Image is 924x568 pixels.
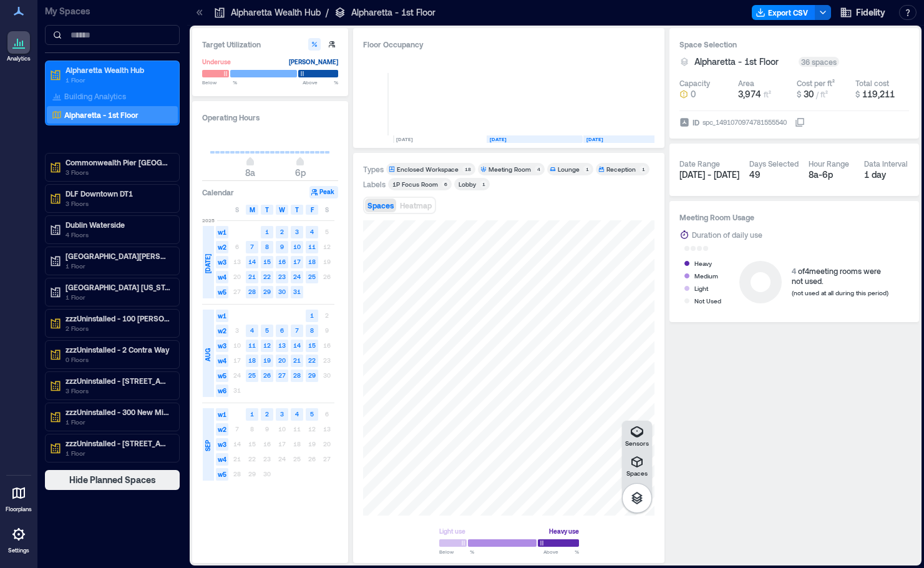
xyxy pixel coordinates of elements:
[263,356,271,364] text: 19
[397,165,459,174] div: Enclosed Workspace
[293,356,301,364] text: 21
[66,282,170,292] p: [GEOGRAPHIC_DATA] [US_STATE]
[439,548,474,556] span: Below %
[489,165,531,174] div: Meeting Room
[248,273,256,280] text: 21
[679,169,739,180] span: [DATE] - [DATE]
[250,410,254,418] text: 1
[795,117,805,127] button: IDspc_1491070974781555540
[263,273,271,280] text: 22
[797,90,801,99] span: $
[462,165,473,173] div: 18
[836,2,889,22] button: Fidelity
[216,468,228,481] span: w5
[248,356,256,364] text: 18
[303,79,338,86] span: Above %
[363,38,654,51] div: Floor Occupancy
[3,27,34,66] a: Analytics
[248,341,256,349] text: 11
[265,228,269,235] text: 1
[202,56,231,68] div: Underuse
[295,205,299,215] span: T
[311,205,314,215] span: F
[293,273,301,280] text: 24
[439,525,465,537] div: Light use
[459,180,476,189] div: Lobby
[263,341,271,349] text: 12
[694,270,718,282] div: Medium
[265,326,269,334] text: 5
[400,201,432,210] span: Heatmap
[679,211,909,223] h3: Meeting Room Usage
[325,205,329,215] span: S
[278,258,286,265] text: 16
[66,407,170,417] p: zzzUninstalled - 300 New Millennium
[797,78,835,88] div: Cost per ft²
[293,243,301,250] text: 10
[216,256,228,268] span: w3
[679,38,909,51] h3: Space Selection
[66,220,170,230] p: Dublin Waterside
[216,384,228,397] span: w6
[326,6,329,19] p: /
[265,410,269,418] text: 2
[66,251,170,261] p: [GEOGRAPHIC_DATA][PERSON_NAME]
[293,371,301,379] text: 28
[7,55,31,62] p: Analytics
[558,165,580,174] div: Lounge
[799,57,839,67] div: 36 spaces
[809,159,849,169] div: Hour Range
[289,56,338,68] div: [PERSON_NAME]
[216,370,228,382] span: w5
[8,547,29,554] p: Settings
[792,267,796,275] span: 4
[363,164,384,174] div: Types
[216,286,228,298] span: w5
[622,451,652,481] button: Spaces
[6,506,32,513] p: Floorplans
[308,243,316,250] text: 11
[45,470,180,490] button: Hide Planned Spaces
[308,371,316,379] text: 29
[280,228,284,235] text: 2
[66,157,170,167] p: Commonwealth Pier [GEOGRAPHIC_DATA]
[216,325,228,337] span: w2
[250,326,254,334] text: 4
[248,288,256,295] text: 28
[622,421,652,451] button: Sensors
[308,273,316,280] text: 25
[694,257,712,270] div: Heavy
[203,254,213,273] span: [DATE]
[248,258,256,265] text: 14
[308,356,316,364] text: 22
[66,355,170,365] p: 0 Floors
[293,288,301,295] text: 31
[701,116,788,129] div: spc_1491070974781555540
[278,371,286,379] text: 27
[809,169,854,181] div: 8a - 6p
[66,167,170,177] p: 3 Floors
[640,165,647,173] div: 1
[278,341,286,349] text: 13
[490,136,507,142] text: [DATE]
[738,89,761,99] span: 3,974
[679,159,720,169] div: Date Range
[250,205,255,215] span: M
[351,6,435,19] p: Alpharetta - 1st Floor
[583,165,591,173] div: 1
[679,78,710,88] div: Capacity
[816,90,828,99] span: / ft²
[308,258,316,265] text: 18
[278,288,286,295] text: 30
[549,525,579,537] div: Heavy use
[586,136,603,142] text: [DATE]
[231,6,321,19] p: Alpharetta Wealth Hub
[66,448,170,458] p: 1 Floor
[280,326,284,334] text: 6
[66,313,170,323] p: zzzUninstalled - 100 [PERSON_NAME]
[738,78,754,88] div: Area
[606,165,636,174] div: Reception
[279,205,285,215] span: W
[397,198,434,212] button: Heatmap
[64,91,126,101] p: Building Analytics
